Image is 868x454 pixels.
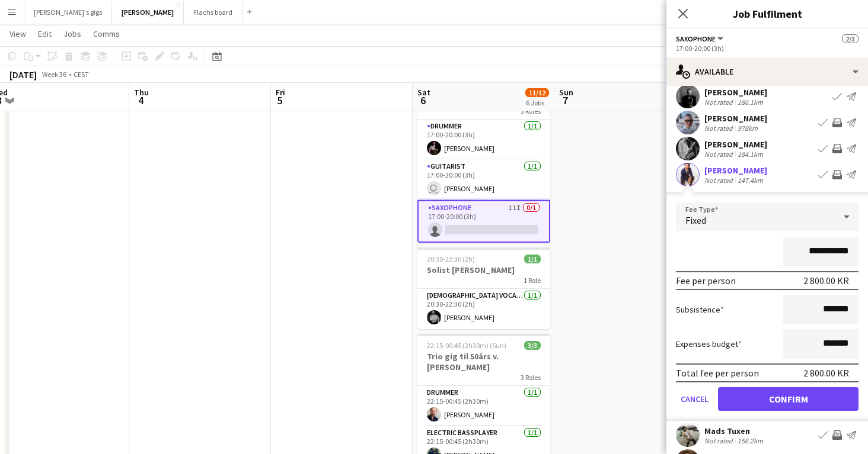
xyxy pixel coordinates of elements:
[524,276,541,285] span: 1 Role
[417,120,550,160] app-card-role: Drummer1/117:00-20:00 (3h)[PERSON_NAME]
[427,255,475,263] span: 20:30-22:30 (2h)
[557,94,573,107] span: 7
[676,304,724,315] label: Subsistence
[676,367,759,379] div: Total fee per person
[685,214,706,226] span: Fixed
[676,339,742,349] label: Expenses budget
[704,87,767,98] div: [PERSON_NAME]
[134,87,149,98] span: Thu
[427,341,506,350] span: 22:15-00:45 (2h30m) (Sun)
[93,28,120,39] span: Comms
[735,436,765,445] div: 156.2km
[735,124,760,133] div: 978km
[524,341,541,350] span: 3/3
[704,165,767,176] div: [PERSON_NAME]
[417,351,550,372] h3: Trio gig til 50års v. [PERSON_NAME]
[718,387,859,411] button: Confirm
[112,1,184,24] button: [PERSON_NAME]
[39,70,69,79] span: Week 36
[63,28,81,39] span: Jobs
[417,160,550,200] app-card-role: Guitarist1/117:00-20:00 (3h) [PERSON_NAME]
[59,26,86,41] a: Jobs
[521,373,541,382] span: 3 Roles
[735,150,765,159] div: 184.1km
[704,176,735,185] div: Not rated
[735,98,765,107] div: 186.1km
[704,113,767,124] div: [PERSON_NAME]
[276,87,285,98] span: Fri
[704,124,735,133] div: Not rated
[417,69,550,243] app-job-card: Updated17:00-20:00 (3h)2/3Street gig3 RolesDrummer1/117:00-20:00 (3h)[PERSON_NAME]Guitarist1/117:...
[417,289,550,329] app-card-role: [DEMOGRAPHIC_DATA] Vocal + Guitar1/120:30-22:30 (2h)[PERSON_NAME]
[33,26,56,41] a: Edit
[417,386,550,426] app-card-role: Drummer1/122:15-00:45 (2h30m)[PERSON_NAME]
[9,69,37,81] div: [DATE]
[274,94,285,107] span: 5
[38,28,52,39] span: Edit
[184,1,242,24] button: Flachs board
[704,98,735,107] div: Not rated
[417,265,550,275] h3: Solist [PERSON_NAME]
[132,94,149,107] span: 4
[676,387,713,411] button: Cancel
[842,34,859,43] span: 2/3
[524,255,541,263] span: 1/1
[676,34,725,43] button: Saxophone
[559,87,573,98] span: Sun
[666,57,868,86] div: Available
[88,26,125,41] a: Comms
[417,247,550,329] app-job-card: 20:30-22:30 (2h)1/1Solist [PERSON_NAME]1 Role[DEMOGRAPHIC_DATA] Vocal + Guitar1/120:30-22:30 (2h)...
[526,98,548,107] div: 6 Jobs
[704,139,767,150] div: [PERSON_NAME]
[704,426,765,436] div: Mads Tuxen
[676,34,716,43] span: Saxophone
[416,94,430,107] span: 6
[735,176,765,185] div: 147.4km
[417,87,430,98] span: Sat
[24,1,112,24] button: [PERSON_NAME]'s gigs
[704,436,735,445] div: Not rated
[676,44,859,53] div: 17:00-20:00 (3h)
[525,88,549,97] span: 11/12
[803,275,849,286] div: 2 800.00 KR
[704,150,735,159] div: Not rated
[417,200,550,243] app-card-role: Saxophone11I0/117:00-20:00 (3h)
[74,70,89,79] div: CEST
[9,28,26,39] span: View
[803,367,849,379] div: 2 800.00 KR
[5,26,31,41] a: View
[676,275,736,286] div: Fee per person
[666,6,868,21] h3: Job Fulfilment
